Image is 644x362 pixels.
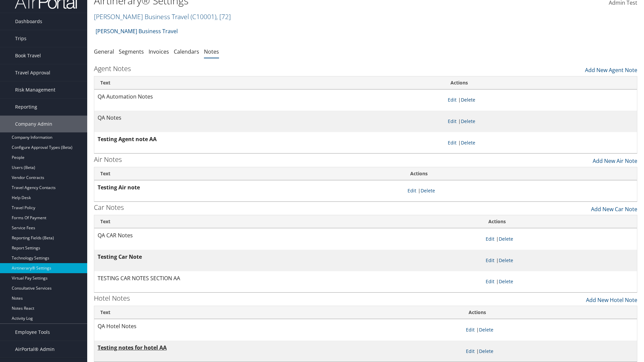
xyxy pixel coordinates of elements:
[15,341,55,358] span: AirPortal® Admin
[499,257,513,263] a: Delete
[15,64,50,81] span: Travel Approval
[94,294,130,303] h3: Hotel Notes
[204,48,219,55] a: Notes
[461,118,475,124] a: Delete
[94,306,463,319] th: Text
[96,24,178,38] a: [PERSON_NAME] Business Travel
[15,81,55,98] span: Risk Management
[216,12,231,21] span: , [ 72 ]
[486,236,494,242] a: Edit
[448,97,457,103] a: Edit
[499,278,513,285] a: Delete
[479,348,493,354] a: Delete
[15,99,37,115] span: Reporting
[404,180,637,202] td: |
[408,187,416,194] a: Edit
[593,154,637,165] a: Add New Air Note
[174,48,199,55] a: Calendars
[463,306,637,319] th: Actions
[463,319,637,341] td: |
[461,139,475,146] a: Delete
[15,47,41,64] span: Book Travel
[444,132,637,154] td: |
[482,250,637,271] td: |
[585,63,637,74] a: Add New Agent Note
[98,231,479,240] p: QA CAR Notes
[421,187,435,194] a: Delete
[591,202,637,213] a: Add New Car Note
[482,215,637,228] th: Actions
[98,344,167,351] strong: Testing notes for hotel AA
[463,341,637,362] td: |
[448,139,457,146] a: Edit
[15,13,42,30] span: Dashboards
[94,76,444,89] th: Text
[479,326,493,333] a: Delete
[444,111,637,132] td: |
[191,12,216,21] span: ( C10001 )
[98,93,441,101] p: QA Automation Notes
[94,48,114,55] a: General
[486,257,494,263] a: Edit
[94,203,124,212] h3: Car Notes
[404,167,637,180] th: Actions
[94,12,231,21] a: [PERSON_NAME] Business Travel
[94,215,482,228] th: Text
[486,278,494,285] a: Edit
[444,89,637,111] td: |
[98,253,142,260] strong: Testing Car Note
[149,48,169,55] a: Invoices
[119,48,144,55] a: Segments
[482,271,637,293] td: |
[444,76,637,89] th: Actions
[94,64,131,73] h3: Agent Notes
[15,116,52,132] span: Company Admin
[98,114,441,122] p: QA Notes
[15,30,26,47] span: Trips
[98,184,140,191] strong: Testing Air note
[94,155,122,164] h3: Air Notes
[98,322,459,331] p: QA Hotel Notes
[15,324,50,341] span: Employee Tools
[448,118,457,124] a: Edit
[499,236,513,242] a: Delete
[466,326,475,333] a: Edit
[98,135,157,143] strong: Testing Agent note AA
[94,167,404,180] th: Text
[98,274,479,283] p: TESTING CAR NOTES SECTION AA
[466,348,475,354] a: Edit
[586,293,637,304] a: Add New Hotel Note
[461,97,475,103] a: Delete
[482,228,637,250] td: |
